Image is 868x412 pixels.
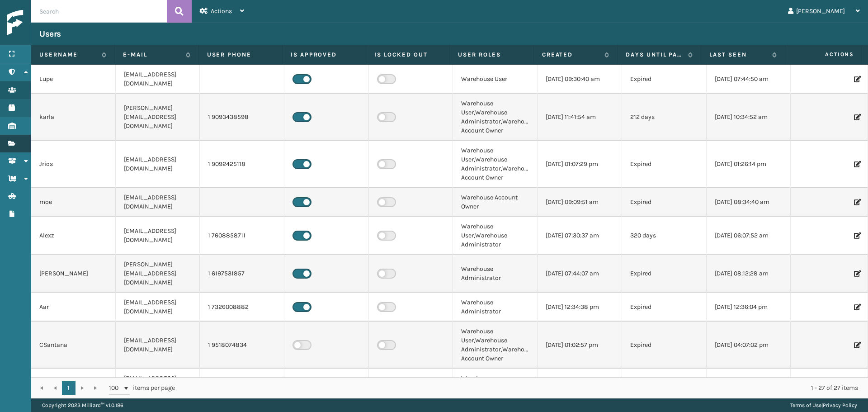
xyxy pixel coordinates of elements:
[854,161,859,167] i: Edit
[453,217,538,255] td: Warehouse User,Warehouse Administrator
[854,76,859,82] i: Edit
[62,381,75,395] a: 1
[622,217,707,255] td: 320 days
[291,51,358,59] label: Is Approved
[538,369,622,398] td: [DATE] 09:23:52 am
[538,255,622,293] td: [DATE] 07:44:07 am
[31,369,116,398] td: WarehouseAPIWest
[538,65,622,94] td: [DATE] 09:30:40 am
[538,141,622,188] td: [DATE] 01:07:29 pm
[116,369,200,398] td: [EMAIL_ADDRESS][DOMAIN_NAME]
[116,322,200,369] td: [EMAIL_ADDRESS][DOMAIN_NAME]
[622,369,707,398] td: 257 days
[709,51,767,59] label: Last Seen
[116,217,200,255] td: [EMAIL_ADDRESS][DOMAIN_NAME]
[116,255,200,293] td: [PERSON_NAME][EMAIL_ADDRESS][DOMAIN_NAME]
[200,293,284,322] td: 1 7326008882
[622,322,707,369] td: Expired
[453,255,538,293] td: Warehouse Administrator
[31,293,116,322] td: Aar
[707,94,791,141] td: [DATE] 10:34:52 am
[707,65,791,94] td: [DATE] 07:44:50 am
[207,51,274,59] label: User phone
[622,65,707,94] td: Expired
[200,369,284,398] td: 1 3479892529
[538,293,622,322] td: [DATE] 12:34:38 pm
[707,322,791,369] td: [DATE] 04:07:02 pm
[854,342,859,348] i: Edit
[39,51,97,59] label: Username
[39,28,61,39] h3: Users
[542,51,600,59] label: Created
[200,322,284,369] td: 1 9518074834
[854,232,859,239] i: Edit
[622,188,707,217] td: Expired
[42,398,123,412] p: Copyright 2023 Milliard™ v 1.0.186
[31,94,116,141] td: karla
[790,402,821,408] a: Terms of Use
[116,141,200,188] td: [EMAIL_ADDRESS][DOMAIN_NAME]
[453,188,538,217] td: Warehouse Account Owner
[458,51,525,59] label: User Roles
[854,199,859,205] i: Edit
[790,398,857,412] div: |
[538,217,622,255] td: [DATE] 07:30:37 am
[109,381,175,395] span: items per page
[622,94,707,141] td: 212 days
[116,94,200,141] td: [PERSON_NAME][EMAIL_ADDRESS][DOMAIN_NAME]
[453,369,538,398] td: Warehouse Administrator
[31,188,116,217] td: moe
[538,188,622,217] td: [DATE] 09:09:51 am
[453,293,538,322] td: Warehouse Administrator
[200,141,284,188] td: 1 9092425118
[453,141,538,188] td: Warehouse User,Warehouse Administrator,Warehouse Account Owner
[211,7,232,15] span: Actions
[116,188,200,217] td: [EMAIL_ADDRESS][DOMAIN_NAME]
[31,65,116,94] td: Lupe
[622,141,707,188] td: Expired
[707,369,791,398] td: [DATE] 04:07:02 pm
[374,51,441,59] label: Is Locked Out
[707,141,791,188] td: [DATE] 01:26:14 pm
[622,255,707,293] td: Expired
[200,255,284,293] td: 1 6197531857
[707,255,791,293] td: [DATE] 08:12:28 am
[854,114,859,120] i: Edit
[707,217,791,255] td: [DATE] 06:07:52 am
[7,10,88,36] img: logo
[707,188,791,217] td: [DATE] 08:34:40 am
[116,293,200,322] td: [EMAIL_ADDRESS][DOMAIN_NAME]
[453,65,538,94] td: Warehouse User
[453,94,538,141] td: Warehouse User,Warehouse Administrator,Warehouse Account Owner
[538,322,622,369] td: [DATE] 01:02:57 pm
[31,322,116,369] td: CSantana
[854,270,859,277] i: Edit
[854,304,859,310] i: Edit
[31,141,116,188] td: Jrios
[123,51,181,59] label: E-mail
[626,51,684,59] label: Days until password expires
[116,65,200,94] td: [EMAIL_ADDRESS][DOMAIN_NAME]
[707,293,791,322] td: [DATE] 12:36:04 pm
[823,402,857,408] a: Privacy Policy
[31,255,116,293] td: [PERSON_NAME]
[109,384,123,393] span: 100
[788,47,859,62] span: Actions
[200,94,284,141] td: 1 9093438598
[200,217,284,255] td: 1 7608858711
[31,217,116,255] td: Alexz
[622,293,707,322] td: Expired
[453,322,538,369] td: Warehouse User,Warehouse Administrator,Warehouse Account Owner
[188,384,858,393] div: 1 - 27 of 27 items
[538,94,622,141] td: [DATE] 11:41:54 am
